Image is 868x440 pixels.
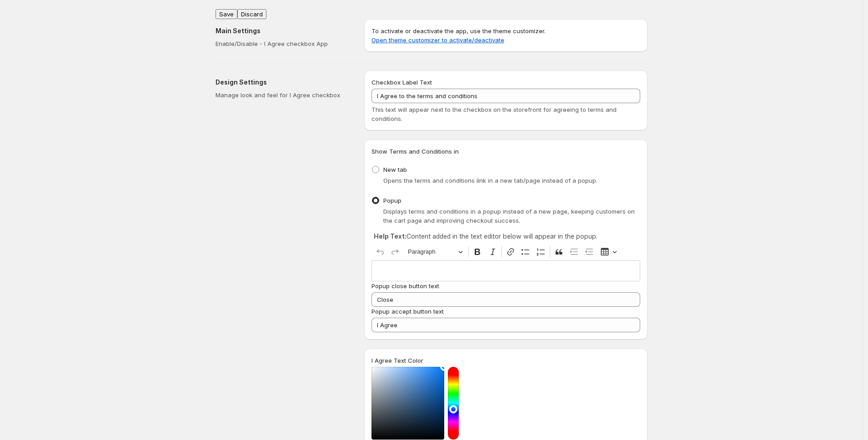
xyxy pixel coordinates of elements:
span: Show Terms and Conditions in [371,148,459,155]
span: Popup accept button text [371,308,444,315]
div: Editor toolbar [371,243,640,260]
span: Checkbox Label Text [371,79,432,86]
span: Displays terms and conditions in a popup instead of a new page, keeping customers on the cart pag... [383,208,635,224]
h2: Main Settings [216,26,350,35]
h2: Design Settings [216,78,350,87]
span: Popup close button text [371,282,439,290]
span: Paragraph [408,246,455,257]
p: To activate or deactivate the app, use the theme customizer. [371,26,640,45]
button: Paragraph, Heading [404,245,467,259]
label: I Agree Text Color [371,356,423,365]
p: Enable/Disable - I Agree checkbox App [216,39,350,48]
div: Editor editing area: main. Press ⌥0 for help. [371,260,640,281]
span: New tab [383,166,407,173]
button: Save [216,9,237,19]
button: Discard [237,9,266,19]
span: Popup [383,197,401,204]
span: This text will appear next to the checkbox on the storefront for agreeing to terms and conditions. [371,106,617,122]
input: Enter the text for the accept button (e.g., 'I Agree', 'Accept', 'Confirm') [371,318,640,332]
strong: Help Text: [374,232,406,240]
a: Open theme customizer to activate/deactivate [371,36,504,44]
p: Content added in the text editor below will appear in the popup. [374,232,638,241]
p: Manage look and feel for I Agree checkbox [216,90,350,100]
span: Opens the terms and conditions link in a new tab/page instead of a popup. [383,177,597,184]
input: Enter the text for the popup close button (e.g., 'Close', 'Dismiss') [371,292,640,307]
